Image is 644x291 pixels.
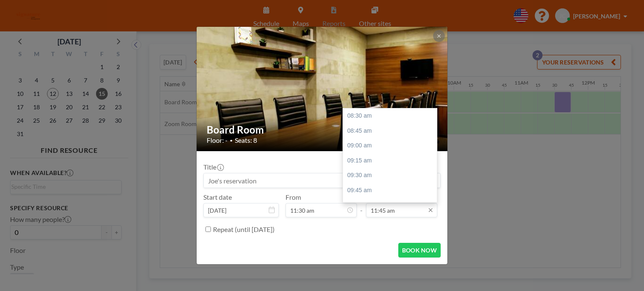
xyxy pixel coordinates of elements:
[343,168,441,183] div: 09:30 am
[203,193,232,201] label: Start date
[213,225,275,234] label: Repeat (until [DATE])
[235,136,257,144] span: Seats: 8
[398,243,441,258] button: BOOK NOW
[286,193,301,201] label: From
[207,136,228,144] span: Floor: -
[360,196,363,214] span: -
[207,124,438,136] h2: Board Room
[343,138,441,153] div: 09:00 am
[203,163,223,171] label: Title
[204,173,440,188] input: Joe's reservation
[343,198,441,213] div: 10:00 am
[343,108,441,124] div: 08:30 am
[230,137,233,144] span: •
[197,5,448,173] img: 537.jpg
[343,183,441,198] div: 09:45 am
[343,124,441,139] div: 08:45 am
[343,153,441,168] div: 09:15 am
